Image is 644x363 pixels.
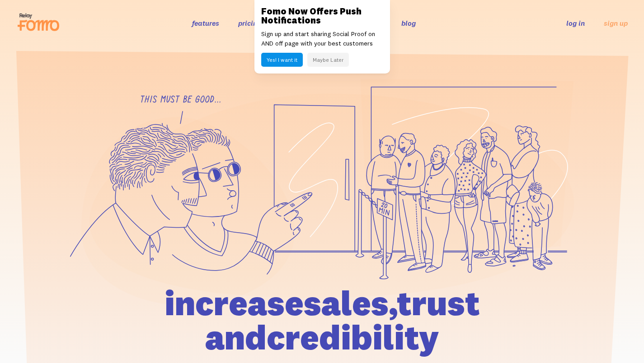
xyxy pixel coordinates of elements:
h3: Fomo Now Offers Push Notifications [261,7,383,25]
a: sign up [604,18,628,28]
a: blog [401,18,416,28]
h1: increase sales, trust and credibility [113,286,531,354]
p: Sign up and start sharing Social Proof on AND off page with your best customers [261,29,383,48]
button: Maybe Later [307,53,349,67]
a: log in [566,18,585,28]
button: Yes! I want it [261,53,303,67]
a: features [192,18,219,28]
a: pricing [238,18,261,28]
